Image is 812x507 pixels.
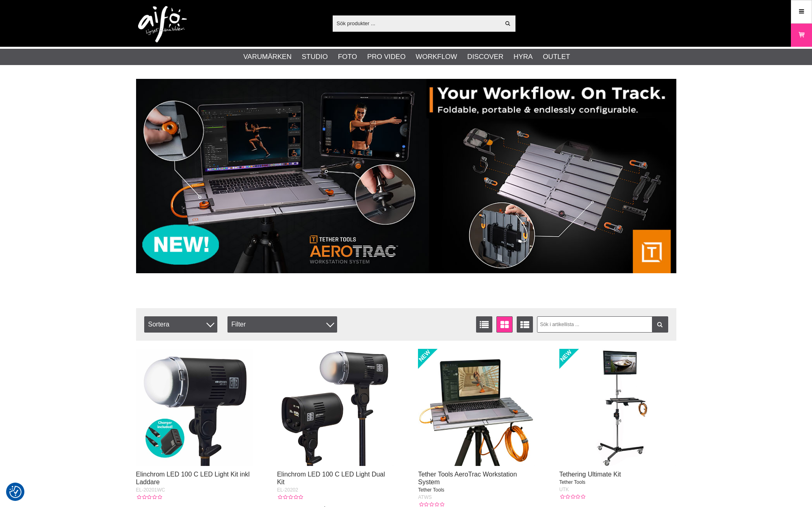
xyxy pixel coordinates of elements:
[418,494,432,500] span: ATWS
[136,349,253,466] img: Elinchrom LED 100 C LED Light Kit inkl Laddare
[537,316,668,333] input: Sök i artikellista ...
[559,493,585,500] div: Kundbetyg: 0
[277,349,394,466] img: Elinchrom LED 100 C LED Light Dual Kit
[652,316,668,333] a: Filtrera
[467,52,503,62] a: Discover
[243,52,292,62] a: Varumärken
[277,471,385,485] a: Elinchrom LED 100 C LED Light Dual Kit
[9,485,22,499] button: Samtyckesinställningar
[144,316,217,333] span: Sortera
[496,316,513,333] a: Fönstervisning
[418,471,517,485] a: Tether Tools AeroTrac Workstation System
[136,471,250,485] a: Elinchrom LED 100 C LED Light Kit inkl Laddare
[416,52,457,62] a: Workflow
[517,316,533,333] a: Utökad listvisning
[138,6,187,43] img: logo.png
[333,17,500,29] input: Sök produkter ...
[418,349,535,466] img: Tether Tools AeroTrac Workstation System
[559,471,621,478] a: Tethering Ultimate Kit
[9,486,22,498] img: Revisit consent button
[513,52,533,62] a: Hyra
[136,79,676,273] img: Annons:007 banner-header-aerotrac-1390x500.jpg
[227,316,337,333] div: Filter
[559,487,569,492] span: UTK
[543,52,570,62] a: Outlet
[302,52,328,62] a: Studio
[418,487,444,493] span: Tether Tools
[136,487,165,493] span: EL-20201WC
[559,479,585,485] span: Tether Tools
[559,349,676,466] img: Tethering Ultimate Kit
[367,52,405,62] a: Pro Video
[476,316,492,333] a: Listvisning
[277,487,298,493] span: EL-20202
[338,52,357,62] a: Foto
[277,494,303,501] div: Kundbetyg: 0
[136,494,162,501] div: Kundbetyg: 0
